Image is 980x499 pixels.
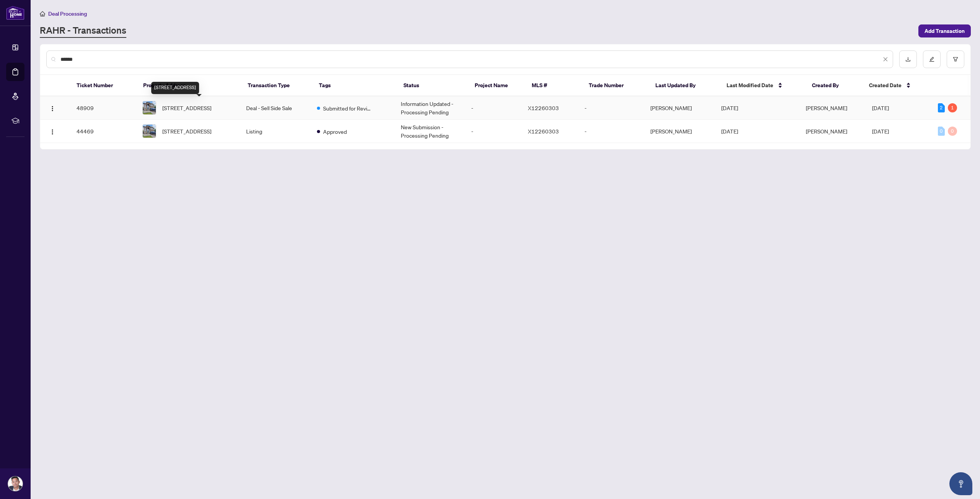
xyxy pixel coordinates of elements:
[465,120,522,143] td: -
[953,57,958,62] span: filter
[151,82,199,94] div: [STREET_ADDRESS]
[578,120,644,143] td: -
[70,96,136,120] td: 48909
[40,11,45,16] span: home
[949,472,972,495] button: Open asap
[578,96,644,120] td: -
[948,127,957,136] div: 0
[143,125,156,138] img: thumbnail-img
[583,75,649,96] th: Trade Number
[721,104,738,111] span: [DATE]
[918,24,971,37] button: Add Transaction
[162,104,211,112] span: [STREET_ADDRESS]
[938,127,945,136] div: 0
[469,75,526,96] th: Project Name
[70,75,137,96] th: Ticket Number
[162,127,211,135] span: [STREET_ADDRESS]
[649,75,720,96] th: Last Updated By
[869,81,902,89] span: Created Date
[70,120,136,143] td: 44469
[923,50,941,68] button: edit
[240,96,311,120] td: Deal - Sell Side Sale
[929,57,934,62] span: edit
[143,101,156,114] img: thumbnail-img
[924,25,965,37] span: Add Transaction
[242,75,313,96] th: Transaction Type
[947,50,964,68] button: filter
[727,81,773,89] span: Last Modified Date
[528,104,559,111] span: X12260303
[644,120,715,143] td: [PERSON_NAME]
[46,125,59,137] button: Logo
[323,127,347,136] span: Approved
[40,24,126,38] a: RAHR - Transactions
[863,75,929,96] th: Created Date
[6,6,24,20] img: logo
[806,128,847,135] span: [PERSON_NAME]
[872,104,889,111] span: [DATE]
[948,103,957,112] div: 1
[395,96,465,120] td: Information Updated - Processing Pending
[899,50,917,68] button: download
[938,103,945,112] div: 2
[806,104,847,111] span: [PERSON_NAME]
[49,129,56,135] img: Logo
[806,75,863,96] th: Created By
[720,75,806,96] th: Last Modified Date
[46,102,59,114] button: Logo
[644,96,715,120] td: [PERSON_NAME]
[323,104,373,112] span: Submitted for Review
[397,75,469,96] th: Status
[905,57,911,62] span: download
[313,75,397,96] th: Tags
[240,120,311,143] td: Listing
[8,476,23,491] img: Profile Icon
[465,96,522,120] td: -
[395,120,465,143] td: New Submission - Processing Pending
[883,57,888,62] span: close
[48,10,87,17] span: Deal Processing
[721,128,738,135] span: [DATE]
[528,128,559,135] span: X12260303
[137,75,242,96] th: Property Address
[872,128,889,135] span: [DATE]
[526,75,583,96] th: MLS #
[49,106,56,112] img: Logo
